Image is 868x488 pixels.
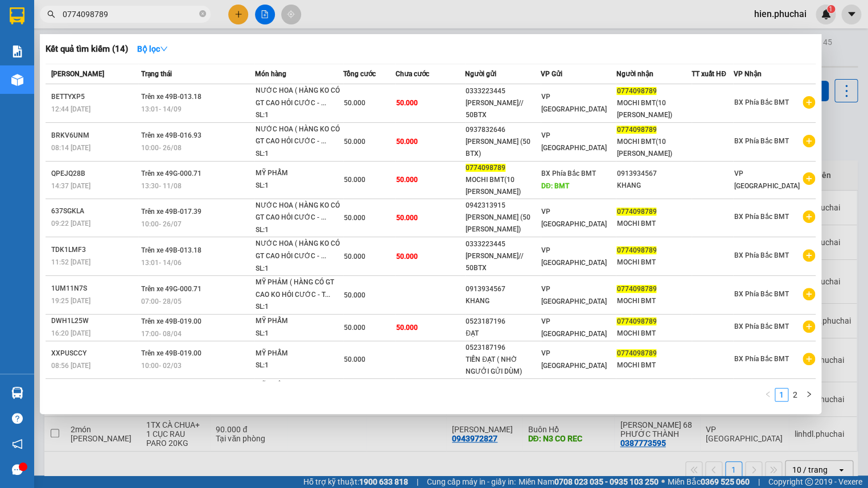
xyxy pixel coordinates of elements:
div: TDK1LMF3 [51,244,138,256]
div: MOCHI BMT [616,359,691,371]
div: VP [GEOGRAPHIC_DATA] [10,10,125,37]
span: Gửi: [10,11,27,23]
span: down [160,45,168,53]
span: Trên xe 49G-000.71 [141,285,201,293]
div: TIẾN ĐẠT ( NHỜ NGƯỞI GỬI DÙM) [466,354,540,378]
div: NƯỚC HOA ( HÀNG KO CÓ GT CAO HỎI CƯỚC - ... [255,85,340,109]
span: Tổng cước [343,70,376,78]
div: 0937832646 [466,124,540,136]
div: 0523187196 [466,342,540,354]
span: 50.000 [344,138,365,146]
span: close-circle [199,9,206,20]
div: KHANG [616,180,691,192]
div: MOCHI BMT [616,328,691,340]
span: plus-circle [803,353,815,365]
span: plus-circle [803,288,815,300]
span: 12:44 [DATE] [51,105,90,113]
span: VP [GEOGRAPHIC_DATA] [541,131,607,152]
div: 1UM11N7S [51,283,138,295]
a: 1 [775,388,788,401]
span: 50.000 [396,176,417,184]
div: 637SGKLA [51,205,138,217]
span: 0774098789 [616,246,656,254]
div: MỸ PHẨM [255,348,340,360]
div: SL: 1 [255,359,340,372]
span: 0774098789 [616,285,656,293]
span: [PERSON_NAME] [51,70,104,78]
span: DĐ: BMT [541,182,569,190]
div: MỸ PHẨM [255,379,340,392]
span: 17:00 - 08/04 [141,330,182,338]
div: MỸ PHẨM [255,315,340,328]
div: 0333223445 [466,238,540,250]
a: 2 [789,388,801,401]
span: 16:20 [DATE] [51,329,90,337]
div: 0523187196 [466,316,540,328]
div: SL: 1 [255,224,340,237]
div: [PERSON_NAME]// 50BTX [466,250,540,274]
span: VP [GEOGRAPHIC_DATA] [734,169,799,190]
span: Người gửi [465,70,496,78]
button: left [761,388,775,402]
input: Tìm tên, số ĐT hoặc mã đơn [63,8,197,20]
span: right [805,391,812,398]
span: 50.000 [344,176,365,184]
li: Previous Page [761,388,775,402]
div: [PERSON_NAME]// 50BTX [466,97,540,121]
span: Trên xe 49B-019.00 [141,317,201,325]
span: 10:00 - 02/03 [141,362,182,370]
span: 13:30 - 11/08 [141,182,182,190]
span: plus-circle [803,249,815,262]
div: 0973441603 [133,78,228,94]
div: XXPUSCCY [51,348,138,359]
img: warehouse-icon [11,74,23,86]
div: KHANG [466,295,540,307]
span: 13:01 - 14/06 [141,259,182,267]
span: 50.000 [344,214,365,222]
span: left [764,391,771,398]
span: Trạng thái [141,70,172,78]
div: NƯỚC HOA ( HÀNG KO CÓ GT CAO HỎI CƯỚC - ... [255,200,340,224]
div: [PERSON_NAME] (71 NG VĂN TRỖI) [10,37,125,64]
div: 0913934567 [616,380,691,392]
span: 13:01 - 14/09 [141,105,182,113]
span: 10:00 - 26/08 [141,144,182,152]
span: 50.000 [396,253,417,260]
span: 50.000 [344,355,365,363]
div: BETTYXP5 [51,91,138,103]
li: Next Page [802,388,816,402]
div: MOCHI BMT(10 [PERSON_NAME]) [616,136,691,160]
div: ĐẠT [466,328,540,340]
span: BX Phía Bắc BMT [734,251,788,259]
span: 50.000 [396,214,417,222]
div: SL: 1 [255,301,340,313]
div: DWH1L25W [51,315,138,327]
button: Bộ lọcdown [128,40,177,58]
div: MOCHI BMT(10 [PERSON_NAME]) [616,97,691,121]
span: 50.000 [344,291,365,299]
span: Trên xe 49B-016.93 [141,131,201,139]
span: Chưa cước [395,70,429,78]
div: MOCHI BMT [616,257,691,268]
span: VP Nhận [733,70,761,78]
span: 50.000 [344,99,365,107]
span: 19:25 [DATE] [51,297,90,305]
span: Nhận: [133,11,161,23]
span: 07:00 - 28/05 [141,297,182,305]
div: [PERSON_NAME] (50 [PERSON_NAME]) [466,212,540,235]
div: [PERSON_NAME](38 [PERSON_NAME]) [133,37,228,78]
span: BX Phía Bắc BMT [734,98,788,106]
div: SL: 1 [255,328,340,340]
span: 10:00 - 26/07 [141,220,182,228]
span: Người nhận [616,70,653,78]
span: 0774098789 [616,126,656,134]
span: BX Phía Bắc BMT [541,169,596,177]
span: Trên xe 49B-017.39 [141,208,201,216]
div: BX Phía Bắc BMT [133,10,228,37]
div: 0913934567 [616,168,691,180]
div: SL: 1 [255,263,340,275]
li: 2 [788,388,802,402]
span: plus-circle [803,210,815,223]
span: 0774098789 [616,349,656,357]
img: logo-vxr [10,7,24,24]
